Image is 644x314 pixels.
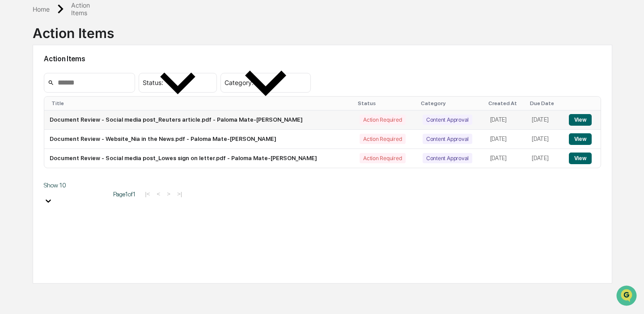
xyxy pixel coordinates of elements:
[526,149,563,168] td: [DATE]
[526,130,563,149] td: [DATE]
[71,1,90,17] div: Action Items
[61,155,114,171] a: 🗄️Attestations
[423,115,472,125] div: Content Approval
[569,133,592,145] button: View
[65,160,72,167] div: 🗄️
[44,149,354,168] td: Document Review - Social media post_Lowes sign on letter.pdf - Paloma Mate-[PERSON_NAME]
[44,130,354,149] td: Document Review - Website_Nia in the News.pdf - Paloma Mate-[PERSON_NAME]
[44,110,354,130] td: Document Review - Social media post_Reuters article.pdf - Paloma Mate-[PERSON_NAME]
[488,100,523,106] div: Created At
[28,122,72,129] span: [PERSON_NAME]
[485,149,527,168] td: [DATE]
[530,100,559,106] div: Due Date
[154,190,163,198] button: <
[569,114,592,126] button: View
[174,190,185,198] button: >|
[18,159,58,168] span: Preclearance
[142,190,153,198] button: |<
[19,68,35,85] img: 8933085812038_c878075ebb4cc5468115_72.jpg
[569,155,592,161] a: View
[40,77,123,85] div: We're available if you need us!
[74,122,77,129] span: •
[569,136,592,142] a: View
[74,159,111,168] span: Attestations
[485,110,527,130] td: [DATE]
[360,134,405,144] div: Action Required
[63,197,108,204] a: Powered byPylon
[485,130,527,149] td: [DATE]
[423,134,472,144] div: Content Approval
[33,18,114,41] div: Action Items
[421,100,481,106] div: Category
[569,153,592,164] button: View
[9,160,16,167] div: 🖐️
[33,5,50,13] div: Home
[9,113,23,127] img: Mary Jo Willmore
[164,190,173,198] button: >
[358,100,414,106] div: Status
[18,176,56,185] span: Data Lookup
[44,182,106,189] div: Show 10
[9,99,60,106] div: Past conversations
[360,153,405,163] div: Action Required
[79,122,97,129] span: [DATE]
[9,177,16,184] div: 🔎
[615,284,640,309] iframe: Open customer support
[9,68,25,85] img: 1746055101610-c473b297-6a78-478c-a979-82029cc54cd1
[9,19,163,33] p: How can we help?
[5,172,60,188] a: 🔎Data Lookup
[139,98,163,108] button: See all
[44,55,601,63] h2: Action Items
[360,115,405,125] div: Action Required
[423,153,472,163] div: Content Approval
[152,71,163,82] button: Start new chat
[51,100,351,106] div: Title
[569,116,592,123] a: View
[113,191,136,198] span: Page 1 of 1
[526,110,563,130] td: [DATE]
[89,198,108,204] span: Pylon
[40,68,147,77] div: Start new chat
[5,155,61,171] a: 🖐️Preclearance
